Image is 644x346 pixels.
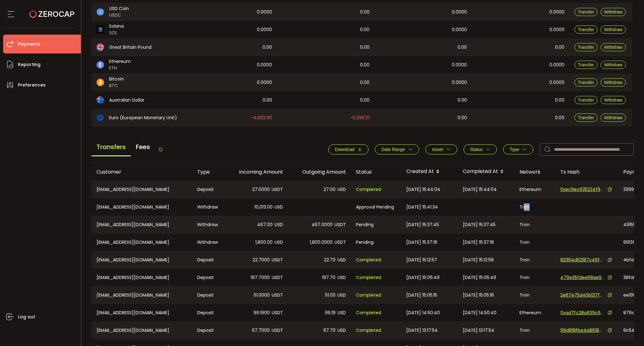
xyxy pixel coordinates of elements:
[463,274,496,281] span: [DATE] 15:06:49
[575,43,598,51] button: Transfer
[575,8,598,16] button: Transfer
[452,61,467,69] span: 0.0000
[272,292,283,299] span: USDT
[356,274,381,281] span: Completed
[381,147,405,152] span: Date Range
[406,204,438,211] span: [DATE] 15:41:34
[458,166,514,177] div: Completed At
[92,233,192,251] div: [EMAIL_ADDRESS][DOMAIN_NAME]
[356,309,381,316] span: Completed
[192,198,225,216] div: Withdraw
[514,216,555,233] div: Tron
[604,62,622,67] span: Withdraw
[549,79,564,86] span: 0.0000
[251,114,272,121] span: -4,632.90
[192,181,225,198] div: Deposit
[337,327,346,334] span: USD
[192,233,225,251] div: Withdraw
[463,327,494,334] span: [DATE] 13:17:54
[335,239,346,246] span: USDT
[406,274,440,281] span: [DATE] 15:06:49
[97,96,104,104] img: aud_portfolio.svg
[406,327,438,334] span: [DATE] 13:17:54
[192,304,225,321] div: Deposit
[272,256,283,264] span: USDT
[514,198,555,216] div: Tron
[578,9,594,14] span: Transfer
[604,27,622,32] span: Withdraw
[360,61,369,69] span: 0.00
[604,45,622,50] span: Withdraw
[510,147,519,152] span: Type
[350,114,369,121] span: -5,396.01
[253,309,270,316] span: 99.1900
[337,292,346,299] span: USD
[578,98,594,103] span: Transfer
[375,144,419,154] button: Date Range
[257,79,272,86] span: 0.0000
[514,233,555,251] div: Tron
[97,43,104,51] img: gbp_portfolio.svg
[555,168,618,176] div: Tx Hash
[275,204,283,211] span: USD
[604,115,622,120] span: Withdraw
[92,269,192,286] div: [EMAIL_ADDRESS][DOMAIN_NAME]
[109,12,129,19] span: USDC
[601,25,626,34] button: Withdraw
[337,186,346,193] span: USD
[452,79,467,86] span: 0.0000
[401,166,458,177] div: Created At
[601,114,626,122] button: Withdraw
[192,322,225,339] div: Deposit
[406,221,439,228] span: [DATE] 15:37:45
[335,221,346,228] span: USDT
[335,147,354,152] span: Download
[463,256,494,264] span: [DATE] 15:12:58
[272,327,283,334] span: USDT
[560,327,604,334] span: 99d818fbe4a86188bf40306a629eeb4fa89b8fde866ba597036f69788afb394a
[312,221,333,228] span: 467.0000
[337,309,346,316] span: USD
[360,44,369,51] span: 0.00
[97,8,104,16] img: usdc_portfolio.svg
[514,251,555,268] div: Tron
[425,144,457,154] button: Asset
[257,221,273,228] span: 467.00
[356,256,381,264] span: Completed
[514,304,555,321] div: Ethereum
[263,44,272,51] span: 0.00
[337,256,346,264] span: USD
[514,322,555,339] div: Tron
[18,312,35,321] span: Log out
[97,61,104,69] img: eth_portfolio.svg
[92,216,192,233] div: [EMAIL_ADDRESS][DOMAIN_NAME]
[560,186,604,193] span: 0xec9ec635224f9d1f4f5a07f647b339195bbed595471500ea4bf3dcc811fa6baf
[560,292,604,299] span: 2e67e75d40b137f0096b976ed51f791bfe704a0961b1e53b0ba5d059b17fdd4d
[360,26,369,33] span: 0.00
[92,181,192,198] div: [EMAIL_ADDRESS][DOMAIN_NAME]
[514,269,555,286] div: Tron
[406,239,437,246] span: [DATE] 15:37:16
[272,274,283,281] span: USDT
[578,115,594,120] span: Transfer
[325,292,336,299] span: 51.00
[356,292,381,299] span: Completed
[575,96,598,104] button: Transfer
[575,114,598,122] button: Transfer
[337,274,346,281] span: USD
[92,287,192,304] div: [EMAIL_ADDRESS][DOMAIN_NAME]
[356,327,381,334] span: Completed
[18,60,41,69] span: Reporting
[92,198,192,216] div: [EMAIL_ADDRESS][DOMAIN_NAME]
[432,147,443,152] span: Asset
[310,239,333,246] span: 1,800.0000
[458,114,467,121] span: 0.00
[575,61,598,69] button: Transfer
[578,80,594,85] span: Transfer
[109,44,152,51] span: Great Britain Pound
[356,221,374,228] span: Pending
[109,114,177,121] span: Euro (European Monetary Unit)
[97,26,104,33] img: sol_portfolio.png
[192,287,225,304] div: Deposit
[458,97,467,104] span: 0.00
